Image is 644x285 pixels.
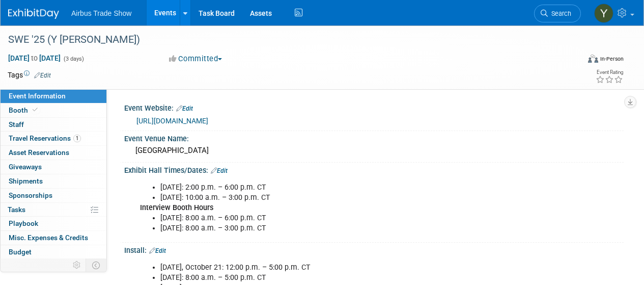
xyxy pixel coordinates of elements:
img: Format-Inperson.png [588,55,598,63]
li: [DATE]: 8:00 a.m. – 6:00 p.m. CT [160,213,519,223]
span: Event Information [9,92,66,100]
div: Install: [124,243,624,256]
span: Budget [9,248,32,256]
div: Event Venue Name: [124,131,624,144]
span: Misc. Expenses & Credits [9,234,88,242]
a: Edit [176,105,193,112]
div: Event Rating [596,70,623,75]
span: Travel Reservations [9,134,81,142]
a: Staff [1,118,106,132]
span: Giveaways [9,163,42,171]
button: Committed [165,54,226,64]
span: Airbus Trade Show [71,9,131,17]
li: [DATE], October 21: 12:00 p.m. – 5:00 p.m. CT [160,263,519,273]
a: [URL][DOMAIN_NAME] [136,117,208,125]
span: 1 [73,135,81,142]
li: [DATE]: 8:00 a.m. – 5:00 p.m. CT [160,273,519,283]
li: [DATE]: 8:00 a.m. – 3:00 p.m. CT [160,223,519,234]
a: Shipments [1,174,106,188]
a: Playbook [1,217,106,230]
span: Asset Reservations [9,148,69,157]
div: Exhibit Hall Times/Dates: [124,163,624,176]
img: Yolanda Bauza [594,4,613,23]
div: Event Website: [124,100,624,114]
td: Personalize Event Tab Strip [68,258,86,272]
span: Staff [9,120,24,128]
a: Giveaways [1,160,106,174]
a: Tasks [1,203,106,217]
img: ExhibitDay [8,9,59,19]
li: [DATE]: 2:00 p.m. – 6:00 p.m. CT [160,183,519,193]
a: Misc. Expenses & Credits [1,231,106,245]
b: Interview Booth Hours [140,203,213,212]
li: [DATE]: 10:00 a.m. – 3:00 p.m. CT [160,193,519,203]
div: SWE '25 (Y [PERSON_NAME]) [5,31,571,49]
span: Tasks [8,205,25,214]
a: Sponsorships [1,189,106,202]
span: Search [548,10,571,17]
span: [DATE] [DATE] [8,54,61,63]
a: Budget [1,245,106,259]
div: [GEOGRAPHIC_DATA] [132,143,616,159]
a: Edit [34,72,51,79]
span: Sponsorships [9,191,52,199]
td: Toggle Event Tabs [86,258,107,272]
a: Edit [149,247,166,254]
span: Playbook [9,219,38,227]
a: Edit [211,167,228,174]
a: Asset Reservations [1,146,106,160]
a: Event Information [1,89,106,103]
i: Booth reservation complete [33,107,38,113]
span: Shipments [9,177,43,185]
span: Booth [9,106,40,114]
a: Search [534,5,581,22]
span: to [30,54,39,62]
td: Tags [8,70,51,80]
span: (3 days) [63,56,84,62]
a: Booth [1,103,106,117]
a: Travel Reservations1 [1,132,106,145]
div: Event Format [534,53,624,68]
div: In-Person [600,55,624,63]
